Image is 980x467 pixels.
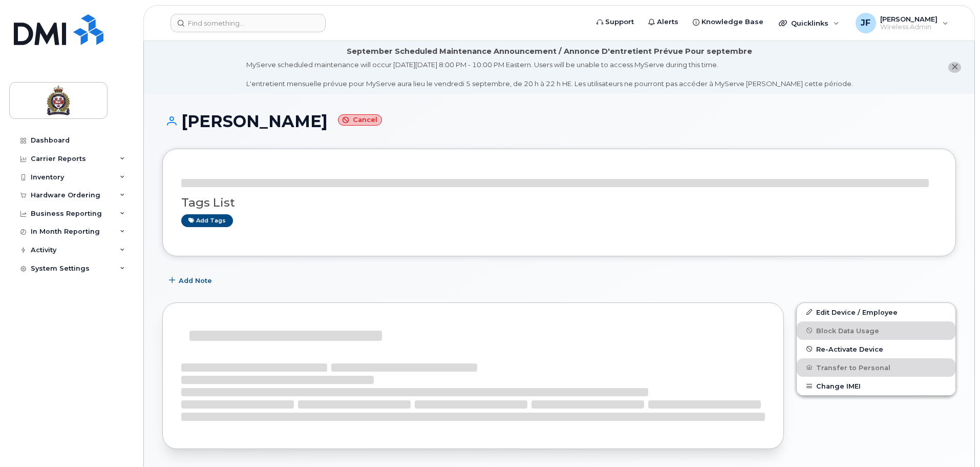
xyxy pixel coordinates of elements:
button: close notification [948,62,961,73]
div: September Scheduled Maintenance Announcement / Annonce D'entretient Prévue Pour septembre [347,46,752,57]
h3: Tags List [181,196,937,209]
button: Change IMEI [797,377,955,395]
a: Edit Device / Employee [797,303,955,321]
button: Add Note [162,272,221,290]
a: Add tags [181,214,233,227]
button: Block Data Usage [797,321,955,340]
span: Add Note [179,276,212,286]
span: Re-Activate Device [816,345,883,353]
small: Cancel [338,114,382,126]
button: Transfer to Personal [797,358,955,377]
h1: [PERSON_NAME] [162,112,956,130]
div: MyServe scheduled maintenance will occur [DATE][DATE] 8:00 PM - 10:00 PM Eastern. Users will be u... [246,60,853,89]
button: Re-Activate Device [797,340,955,358]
